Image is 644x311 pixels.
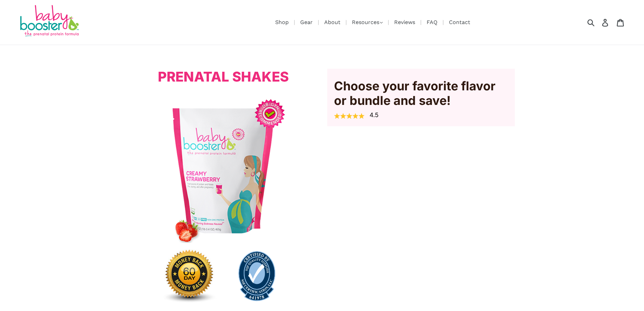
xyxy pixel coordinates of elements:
[321,18,344,26] a: About
[334,113,364,119] img: review_stars-1636474461060.png
[590,15,608,30] input: Search
[272,18,292,26] a: Shop
[369,111,379,118] a: 4.5
[129,98,317,243] img: Single-product.png
[334,79,508,108] span: Choose your favorite flavor or bundle and save!
[297,18,316,26] a: Gear
[349,17,386,27] button: Resources
[391,18,419,26] a: Reviews
[158,68,289,85] span: Prenatal Shakes
[156,243,223,310] img: 60dayworryfreemoneybackguarantee-1640121073628.jpg
[446,18,474,26] a: Contact
[423,18,441,26] a: FAQ
[223,251,291,302] img: sqf-blue-quality-shield_641978_premark-health-science-inc-1649282014044.png
[19,5,79,38] img: Baby Booster Prenatal Protein Supplements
